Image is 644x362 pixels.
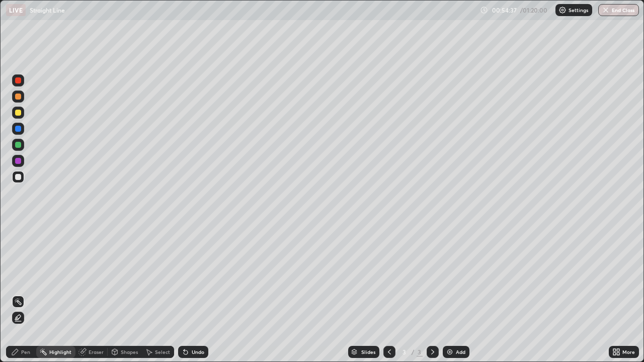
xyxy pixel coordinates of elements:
div: Shapes [121,349,138,354]
p: LIVE [9,6,23,14]
div: Eraser [89,349,104,354]
img: add-slide-button [446,348,454,356]
div: Undo [192,349,204,354]
div: More [622,349,635,354]
p: Settings [569,8,588,13]
div: Pen [21,349,30,354]
div: Slides [361,349,375,354]
div: / [412,349,415,355]
div: 3 [417,347,423,356]
img: class-settings-icons [558,6,567,14]
div: Select [155,349,170,354]
img: end-class-cross [602,6,610,14]
div: 3 [399,349,410,355]
button: End Class [598,4,639,16]
p: Straight Line [30,6,65,14]
div: Add [456,349,465,354]
div: Highlight [49,349,71,354]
